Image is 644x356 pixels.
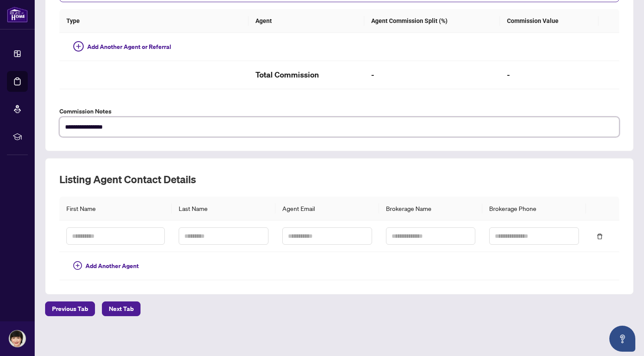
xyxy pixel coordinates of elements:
[109,302,134,316] span: Next Tab
[85,261,139,271] span: Add Another Agent
[45,301,95,316] button: Previous Tab
[73,41,84,52] span: plus-circle
[66,259,146,273] button: Add Another Agent
[73,261,82,270] span: plus-circle
[379,197,483,220] th: Brokerage Name
[59,9,248,33] th: Type
[482,197,586,220] th: Brokerage Phone
[248,9,365,33] th: Agent
[172,197,275,220] th: Last Name
[9,330,26,347] img: Profile Icon
[275,197,379,220] th: Agent Email
[59,172,619,186] h2: Listing Agent Contact Details
[52,302,88,316] span: Previous Tab
[609,326,635,352] button: Open asap
[597,233,603,239] span: delete
[102,301,141,316] button: Next Tab
[500,9,598,33] th: Commission Value
[255,68,358,82] h2: Total Commission
[507,68,592,82] h2: -
[371,68,493,82] h2: -
[59,107,619,116] label: Commission Notes
[364,9,500,33] th: Agent Commission Split (%)
[7,6,28,23] img: logo
[66,40,178,54] button: Add Another Agent or Referral
[59,197,172,220] th: First Name
[87,42,171,52] span: Add Another Agent or Referral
